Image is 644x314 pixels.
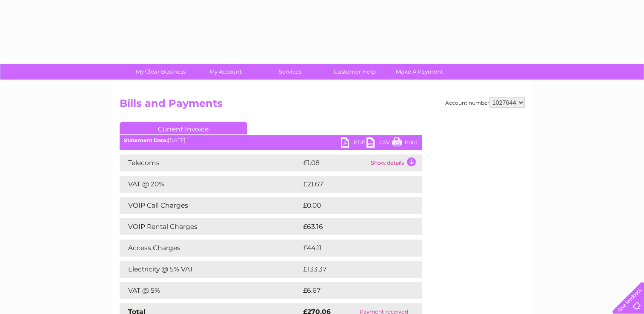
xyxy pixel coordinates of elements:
td: VAT @ 20% [120,176,301,193]
td: £6.67 [301,282,402,299]
td: Telecoms [120,154,301,171]
td: £1.08 [301,154,369,171]
td: Show details [369,154,422,171]
td: £0.00 [301,197,402,214]
td: £21.67 [301,176,404,193]
td: £44.11 [301,240,403,257]
a: Current Invoice [120,122,247,134]
b: Statement Date: [124,137,168,143]
td: VAT @ 5% [120,282,301,299]
td: £63.16 [301,218,404,235]
td: VOIP Call Charges [120,197,301,214]
a: Customer Help [320,64,390,80]
td: Electricity @ 5% VAT [120,261,301,278]
a: Services [255,64,325,80]
a: My Account [190,64,260,80]
a: PDF [341,137,366,150]
td: VOIP Rental Charges [120,218,301,235]
h2: Bills and Payments [120,97,525,114]
a: My Clear Business [126,64,196,80]
div: Account number [445,97,525,108]
div: [DATE] [120,137,422,143]
a: Make A Payment [384,64,455,80]
td: £133.37 [301,261,406,278]
a: Print [392,137,418,150]
a: CSV [366,137,392,150]
td: Access Charges [120,240,301,257]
